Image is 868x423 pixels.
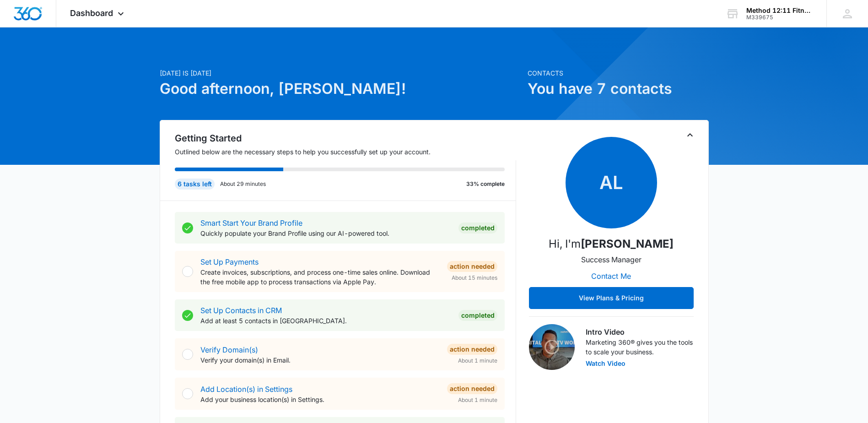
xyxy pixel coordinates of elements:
h1: Good afternoon, [PERSON_NAME]! [160,78,522,100]
div: account name [746,7,813,14]
strong: [PERSON_NAME] [581,237,674,250]
div: Action Needed [447,344,497,355]
span: About 15 minutes [452,274,497,282]
span: About 1 minute [458,396,497,404]
p: [DATE] is [DATE] [160,68,522,78]
span: AL [566,137,657,228]
h2: Getting Started [175,131,516,145]
button: Contact Me [582,265,640,287]
p: Hi, I'm [549,236,674,252]
div: Action Needed [447,383,497,394]
p: Verify your domain(s) in Email. [200,355,440,365]
p: 33% complete [466,180,505,188]
div: Completed [458,310,497,321]
h1: You have 7 contacts [528,78,709,100]
span: About 1 minute [458,357,497,365]
p: About 29 minutes [220,180,266,188]
div: Completed [458,222,497,233]
div: 6 tasks left [175,179,215,190]
p: Add your business location(s) in Settings. [200,395,440,404]
button: Watch Video [586,360,625,367]
a: Set Up Payments [200,257,259,266]
p: Success Manager [581,254,642,265]
a: Verify Domain(s) [200,345,258,354]
a: Smart Start Your Brand Profile [200,218,302,228]
p: Outlined below are the necessary steps to help you successfully set up your account. [175,147,516,157]
p: Create invoices, subscriptions, and process one-time sales online. Download the free mobile app t... [200,267,440,287]
p: Contacts [528,68,709,78]
div: Action Needed [447,261,497,272]
p: Add at least 5 contacts in [GEOGRAPHIC_DATA]. [200,316,451,325]
button: View Plans & Pricing [529,287,694,309]
div: account id [746,14,813,21]
span: Dashboard [70,8,113,18]
p: Quickly populate your Brand Profile using our AI-powered tool. [200,228,451,238]
p: Marketing 360® gives you the tools to scale your business. [586,337,694,357]
button: Toggle Collapse [685,130,695,141]
h3: Intro Video [586,326,694,337]
img: Intro Video [529,324,575,370]
a: Set Up Contacts in CRM [200,306,282,315]
a: Add Location(s) in Settings [200,385,292,394]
